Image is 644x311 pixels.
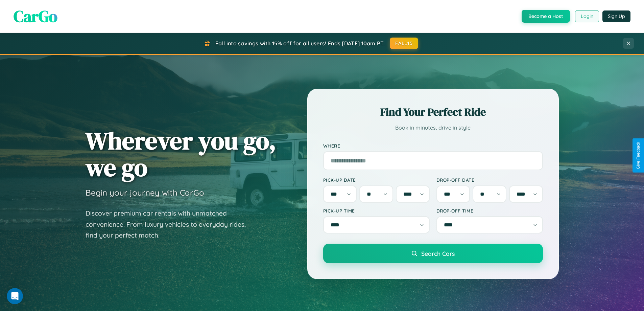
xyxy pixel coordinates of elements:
p: Book in minutes, drive in style [323,123,543,133]
h2: Find Your Perfect Ride [323,105,543,119]
iframe: Intercom live chat [7,288,23,304]
span: Search Cars [421,250,455,257]
button: FALL15 [390,38,418,49]
span: Fall into savings with 15% off for all users! Ends [DATE] 10am PT. [215,40,385,47]
label: Pick-up Date [323,177,430,183]
button: Login [575,10,599,22]
div: Give Feedback [636,142,641,169]
label: Drop-off Date [436,177,543,183]
h1: Wherever you go, we go [86,127,276,181]
button: Search Cars [323,244,543,263]
p: Discover premium car rentals with unmatched convenience. From luxury vehicles to everyday rides, ... [86,208,255,241]
button: Sign Up [602,10,630,22]
h3: Begin your journey with CarGo [86,187,204,198]
span: CarGo [14,5,57,27]
label: Drop-off Time [436,208,543,214]
label: Pick-up Time [323,208,430,214]
label: Where [323,143,543,149]
button: Become a Host [522,10,570,23]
